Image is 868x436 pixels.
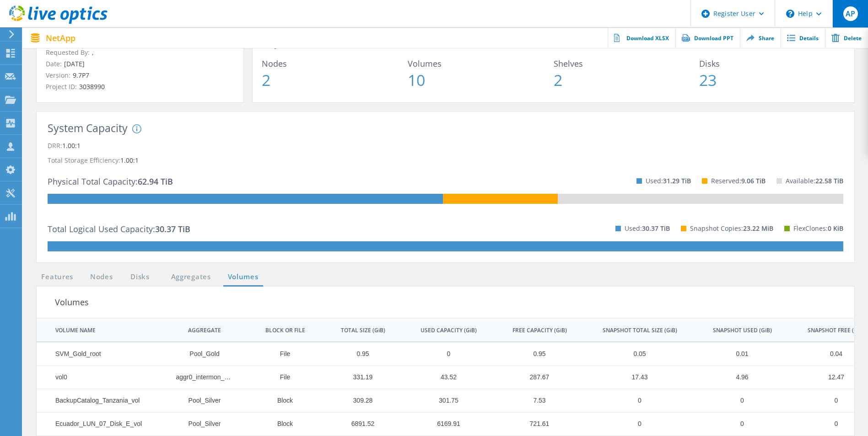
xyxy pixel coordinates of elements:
span: 1.00:1 [62,141,81,150]
td: Column TOTAL SIZE (GiB), Value 331.19 [318,366,398,389]
span: [DATE] [62,59,85,68]
td: VOLUME NAME Column [37,319,157,341]
div: VOLUME NAME [55,327,96,334]
p: FlexClones: [793,221,843,236]
td: Column VOLUME NAME, Value vol0 [37,366,157,389]
span: AP [846,10,855,17]
td: Column SNAPSHOT TOTAL SIZE (GiB), Value 0 [580,389,690,412]
div: AGGREGATE [188,327,221,334]
p: Used: [625,221,670,236]
a: Nodes [87,271,116,283]
td: Column VOLUME NAME, Value Ecuador_LUN_07_Disk_E_vol [37,412,157,436]
td: Column FREE CAPACITY (GiB), Value 287.67 [490,366,580,389]
a: Disks [128,271,152,283]
div: SNAPSHOT TOTAL SIZE (GiB) [603,327,677,334]
td: Column FREE CAPACITY (GiB), Value 0.95 [490,342,580,366]
a: Features [37,271,78,283]
span: 3038990 [77,82,105,91]
a: Download PPT [675,27,740,48]
p: Used: [646,174,691,188]
td: Column VOLUME NAME, Value BackupCatalog_Tanzania_vol [37,389,157,412]
span: 23.22 MiB [743,224,773,233]
a: Delete [825,27,868,48]
td: Column AGGREGATE, Value Pool_Silver [157,389,243,412]
td: USED CAPACITY (GiB) Column [398,319,490,341]
p: Project ID: [46,82,234,92]
p: Snapshot Copies: [690,221,773,236]
td: AGGREGATE Column [157,319,243,341]
td: Column VOLUME NAME, Value SVM_Gold_root [37,342,157,366]
div: USED CAPACITY (GiB) [421,327,477,334]
span: 0 KiB [828,224,843,233]
td: Column TOTAL SIZE (GiB), Value 309.28 [318,389,398,412]
td: Column AGGREGATE, Value Pool_Silver [157,412,243,436]
p: Total Logical Used Capacity: [48,222,190,236]
span: NetApp [46,34,75,42]
span: 2 [262,72,408,88]
td: Column USED CAPACITY (GiB), Value 43.52 [398,366,490,389]
p: Version: [46,70,234,80]
div: SNAPSHOT FREE (GiB) [808,327,865,334]
td: SNAPSHOT TOTAL SIZE (GiB) Column [580,319,690,341]
span: 2 [554,72,700,88]
span: Shelves [554,59,700,68]
h3: Volumes [55,296,717,308]
td: TOTAL SIZE (GiB) Column [318,319,398,341]
span: 31.29 TiB [663,176,691,185]
td: Column AGGREGATE, Value aggr0_intermon_1_0 [157,366,243,389]
td: Column FREE CAPACITY (GiB), Value 721.61 [490,412,580,436]
a: Aggregates [165,271,217,283]
td: Column USED CAPACITY (GiB), Value 301.75 [398,389,490,412]
span: , [90,48,94,57]
span: Volumes [408,59,554,68]
a: Download XLSX [608,27,675,48]
td: FREE CAPACITY (GiB) Column [490,319,580,341]
a: Volumes [223,271,263,283]
td: Column TOTAL SIZE (GiB), Value 6891.52 [318,412,398,436]
td: Column BLOCK OR FILE, Value Block [243,389,318,412]
a: Live Optics Dashboard [9,19,108,26]
span: 9.7P7 [70,71,89,80]
td: Column SNAPSHOT TOTAL SIZE (GiB), Value 0.05 [580,342,690,366]
p: Total Storage Efficiency: [48,153,843,168]
td: Column USED CAPACITY (GiB), Value 0 [398,342,490,366]
td: Column USED CAPACITY (GiB), Value 6169.91 [398,412,490,436]
span: 1.00:1 [120,156,139,165]
td: Column SNAPSHOT USED (GiB), Value 0 [690,389,785,412]
p: Date: [46,59,234,69]
td: Column BLOCK OR FILE, Value File [243,342,318,366]
div: SNAPSHOT USED (GiB) [713,327,772,334]
span: 30.37 TiB [155,223,190,234]
a: Share [740,27,781,48]
p: Available: [786,174,843,188]
td: SNAPSHOT USED (GiB) Column [690,319,785,341]
span: Disks [699,59,845,68]
span: 10 [408,72,554,88]
svg: \n [786,10,794,18]
td: Column SNAPSHOT TOTAL SIZE (GiB), Value 0 [580,412,690,436]
p: Reserved: [711,174,766,188]
td: Column BLOCK OR FILE, Value Block [243,412,318,436]
td: Column FREE CAPACITY (GiB), Value 7.53 [490,389,580,412]
td: BLOCK OR FILE Column [243,319,318,341]
span: 30.37 TiB [642,224,670,233]
div: FREE CAPACITY (GiB) [512,327,567,334]
span: 9.06 TiB [741,176,766,185]
td: Column BLOCK OR FILE, Value File [243,366,318,389]
span: Nodes [262,59,408,68]
td: Column SNAPSHOT USED (GiB), Value 0.01 [690,342,785,366]
div: TOTAL SIZE (GiB) [341,327,385,334]
p: Physical Total Capacity: [48,174,173,189]
td: Column AGGREGATE, Value Pool_Gold [157,342,243,366]
a: Details [781,27,825,48]
span: 22.58 TiB [815,176,843,185]
p: Requested By: [46,48,234,58]
p: DRR: [48,138,843,153]
h3: System Capacity [48,122,128,134]
td: Column SNAPSHOT TOTAL SIZE (GiB), Value 17.43 [580,366,690,389]
td: Column SNAPSHOT USED (GiB), Value 4.96 [690,366,785,389]
td: Column TOTAL SIZE (GiB), Value 0.95 [318,342,398,366]
div: BLOCK OR FILE [265,327,305,334]
td: Column SNAPSHOT USED (GiB), Value 0 [690,412,785,436]
span: 23 [699,72,845,88]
